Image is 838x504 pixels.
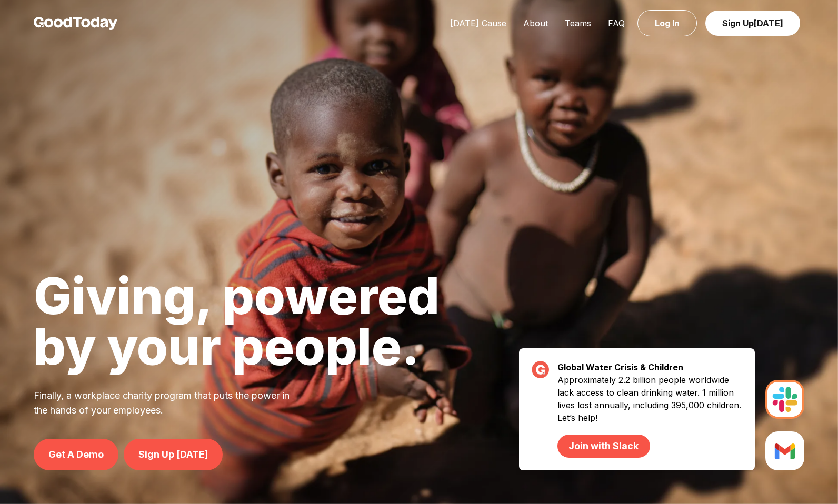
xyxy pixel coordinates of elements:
a: Sign Up[DATE] [705,11,800,36]
a: About [515,18,556,28]
a: Log In [637,10,697,36]
p: Approximately 2.2 billion people worldwide lack access to clean drinking water. 1 million lives l... [557,374,742,458]
a: FAQ [600,18,633,28]
img: Slack [765,431,804,470]
a: Teams [556,18,600,28]
a: [DATE] Cause [442,18,515,28]
p: Finally, a workplace charity program that puts the power in the hands of your employees. [34,388,303,418]
h1: Giving, powered by your people. [34,270,440,371]
img: Slack [765,380,804,419]
a: Get A Demo [34,439,118,470]
span: [DATE] [754,18,783,28]
strong: Global Water Crisis & Children [557,362,683,372]
a: Sign Up [DATE] [124,439,223,470]
img: GoodToday [34,17,118,30]
a: Join with Slack [557,435,650,458]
